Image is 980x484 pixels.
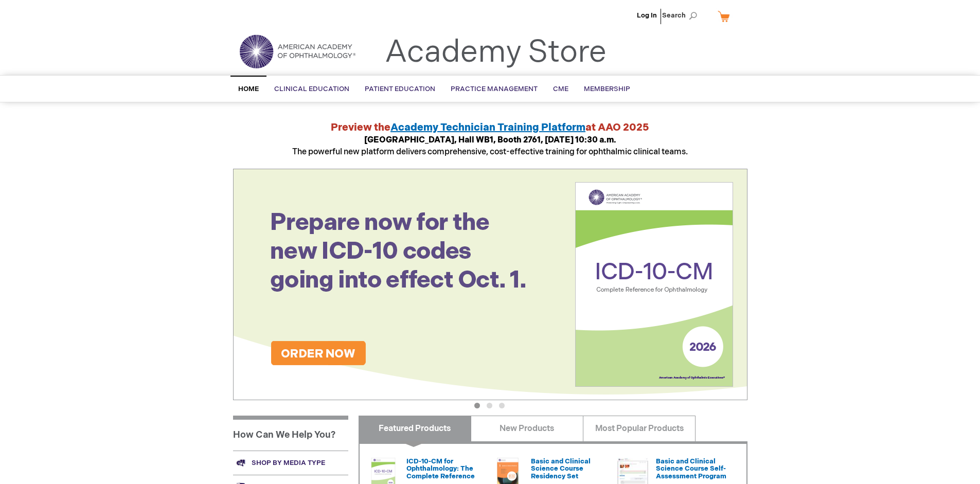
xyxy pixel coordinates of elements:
[390,121,585,134] a: Academy Technician Training Platform
[637,11,657,20] a: Log In
[359,416,471,441] a: Featured Products
[274,85,349,93] span: Clinical Education
[238,85,259,93] span: Home
[531,457,591,480] a: Basic and Clinical Science Course Residency Set
[656,457,726,480] a: Basic and Clinical Science Course Self-Assessment Program
[233,416,348,451] h1: How Can We Help You?
[499,403,505,408] button: 3 of 3
[583,416,696,441] a: Most Popular Products
[471,416,583,441] a: New Products
[233,451,348,475] a: Shop by media type
[553,85,568,93] span: CME
[365,85,435,93] span: Patient Education
[662,5,701,26] span: Search
[292,135,688,157] span: The powerful new platform delivers comprehensive, cost-effective training for ophthalmic clinical...
[331,121,649,134] strong: Preview the at AAO 2025
[487,403,492,408] button: 2 of 3
[474,403,480,408] button: 1 of 3
[584,85,630,93] span: Membership
[451,85,538,93] span: Practice Management
[364,135,616,145] strong: [GEOGRAPHIC_DATA], Hall WB1, Booth 2761, [DATE] 10:30 a.m.
[406,457,475,480] a: ICD-10-CM for Ophthalmology: The Complete Reference
[385,34,607,71] a: Academy Store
